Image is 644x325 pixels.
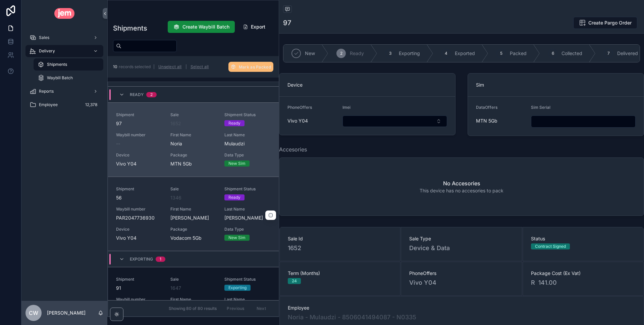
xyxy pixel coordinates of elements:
[119,64,151,69] span: records selected
[224,215,271,221] span: [PERSON_NAME]
[116,206,162,212] span: Waybill number
[39,89,54,94] span: Reports
[34,72,103,84] a: Waybill Batch
[288,270,392,277] span: Term (Months)
[455,50,475,57] span: Exported
[185,64,187,69] span: |
[531,270,635,277] span: Package Cost (Ex Vat)
[224,297,271,302] span: Last Name
[476,105,497,110] span: DataOffers
[409,278,436,287] span: Vivo Y04
[170,120,181,127] a: 1652
[588,19,632,26] span: Create Pargo Order
[350,50,364,57] span: Ready
[224,112,271,118] span: Shipment Status
[389,51,391,56] span: 3
[116,160,162,167] span: Vivo Y04
[116,112,162,118] span: Shipment
[170,297,217,302] span: First Name
[224,277,271,282] span: Shipment Status
[607,51,610,56] span: 7
[170,206,217,212] span: First Name
[409,243,514,253] span: Device & Data
[224,152,271,158] span: Data Type
[342,115,447,127] button: Select Button
[228,120,240,126] div: Ready
[170,215,217,221] span: [PERSON_NAME]
[228,194,240,200] div: Ready
[617,50,638,57] span: Delivered
[170,235,217,241] span: Vodacom 5Gb
[531,278,635,287] span: R 141.00
[288,243,392,253] span: 1652
[34,58,103,71] a: Shipments
[47,310,86,316] p: [PERSON_NAME]
[224,227,271,232] span: Data Type
[29,309,38,317] span: CW
[224,186,271,192] span: Shipment Status
[116,120,162,127] span: 97
[228,62,273,72] button: Mark as Packed
[130,257,153,262] span: Exporting
[288,305,635,311] span: Employee
[292,278,297,284] div: 24
[224,132,271,138] span: Last Name
[170,227,217,232] span: Package
[169,306,217,311] span: Showing 80 of 80 results
[116,215,162,221] span: PAR2047736930
[476,82,484,88] span: Sim
[531,105,550,110] span: Sim Serial
[116,297,162,302] span: Waybill number
[83,101,99,109] div: 12,378
[25,99,103,111] a: Employee12,378
[170,277,217,282] span: Sale
[116,235,162,241] span: Vivo Y04
[342,105,351,110] span: Imei
[130,92,144,97] span: Ready
[552,51,554,56] span: 6
[170,194,181,201] a: 1346
[409,270,514,277] span: PhoneOffers
[116,227,162,232] span: Device
[182,24,229,30] span: Create Waybill Batch
[150,92,153,97] div: 2
[170,186,217,192] span: Sale
[113,64,117,69] span: 10
[561,50,582,57] span: Collected
[25,45,103,57] a: Delivery
[170,132,217,138] span: First Name
[21,27,107,120] div: scrollable content
[340,51,342,56] span: 2
[288,313,416,322] a: Noria - Mulaudzi - 8506041494087 - N0335
[156,61,184,72] button: Unselect all
[116,285,162,291] span: 91
[170,140,217,147] span: Noria
[531,235,635,242] span: Status
[445,51,447,56] span: 4
[170,160,217,167] span: MTN 5Gb
[224,140,271,147] span: Mulaudzi
[39,48,55,54] span: Delivery
[168,21,235,33] button: Create Waybill Batch
[153,64,155,69] span: |
[39,102,58,107] span: Employee
[188,61,211,72] button: Select all
[409,235,514,242] span: Sale Type
[237,21,271,33] button: Export
[239,64,271,69] span: Mark as Packed
[287,105,312,110] span: PhoneOffers
[305,50,315,57] span: New
[47,62,67,67] span: Shipments
[228,235,246,241] div: New Sim
[25,32,103,44] a: Sales
[116,186,162,192] span: Shipment
[283,18,291,28] h1: 97
[228,160,246,167] div: New Sim
[279,145,307,153] span: Accesories
[108,177,279,251] a: Shipment56Sale1346Shipment StatusReadyWaybill numberPAR2047736930First Name[PERSON_NAME]Last Name...
[170,112,217,118] span: Sale
[108,102,279,177] a: Shipment97Sale1652Shipment StatusReadyWaybill number--First NameNoriaLast NameMulaudziDeviceVivo ...
[116,152,162,158] span: Device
